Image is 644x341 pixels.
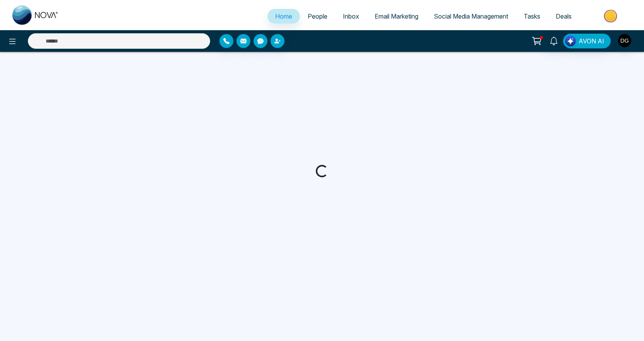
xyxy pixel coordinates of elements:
[524,12,540,20] span: Tasks
[12,5,59,25] img: Nova CRM Logo
[426,9,516,24] a: Social Media Management
[275,12,292,20] span: Home
[548,9,579,24] a: Deals
[618,34,631,47] img: User Avatar
[516,9,548,24] a: Tasks
[335,9,367,24] a: Inbox
[300,9,335,24] a: People
[556,12,572,20] span: Deals
[367,9,426,24] a: Email Marketing
[308,12,327,20] span: People
[343,12,359,20] span: Inbox
[565,36,576,46] img: Lead Flow
[375,12,418,20] span: Email Marketing
[434,12,508,20] span: Social Media Management
[563,34,611,48] button: AVON AI
[583,7,639,25] img: Market-place.gif
[267,9,300,24] a: Home
[579,36,604,46] span: AVON AI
